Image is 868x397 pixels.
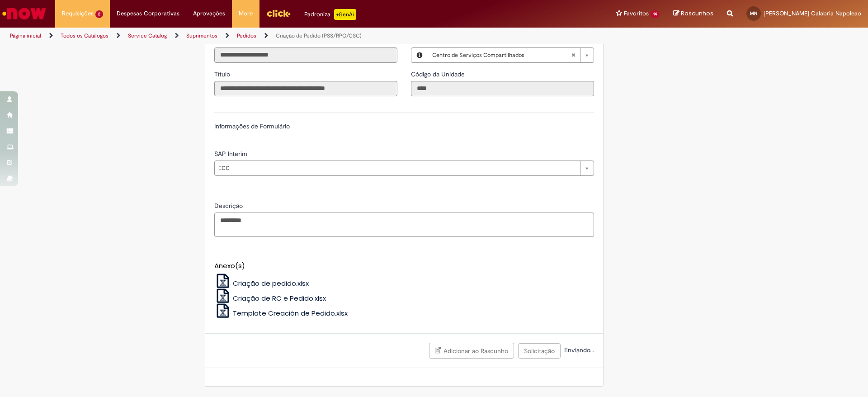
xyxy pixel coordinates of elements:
span: Centro de Serviços Compartilhados [432,48,571,62]
input: Título [214,81,397,96]
span: SAP Interim [214,150,249,158]
span: Template Creación de Pedido.xlsx [233,308,348,318]
input: Código da Unidade [411,81,594,96]
span: Criação de pedido.xlsx [233,279,309,288]
p: +GenAi [334,9,356,20]
span: More [239,9,253,18]
span: Local [411,37,428,45]
span: Somente leitura - Código da Unidade [411,70,467,78]
span: Requisições [62,9,94,18]
ul: Trilhas de página [7,28,572,44]
a: Centro de Serviços CompartilhadosLimpar campo Local [428,48,594,62]
div: Padroniza [304,9,356,20]
span: Somente leitura - Título [214,70,232,78]
a: Página inicial [10,32,41,39]
span: Descrição [214,202,245,210]
span: Criação de RC e Pedido.xlsx [233,293,326,303]
a: Criação de Pedido (PSS/RPO/CSC) [276,32,362,39]
span: MN [750,10,757,16]
span: 2 [95,10,103,18]
span: Enviando... [562,346,594,354]
label: Somente leitura - Título [214,70,232,79]
h5: Anexo(s) [214,262,594,270]
a: Service Catalog [128,32,167,39]
img: ServiceNow [1,5,47,23]
abbr: Limpar campo Local [566,48,580,62]
span: Favoritos [624,9,649,18]
span: [PERSON_NAME] Calabria Napoleao [764,9,861,17]
a: Template Creación de Pedido.xlsx [214,308,348,318]
span: Somente leitura - Email [214,37,231,45]
input: Email [214,47,397,63]
span: ECC [218,161,576,175]
a: Criação de RC e Pedido.xlsx [214,293,326,303]
img: click_logo_yellow_360x200.png [266,6,291,20]
a: Todos os Catálogos [61,32,108,39]
span: Aprovações [193,9,225,18]
a: Pedidos [237,32,256,39]
textarea: Descrição [214,213,594,237]
span: Rascunhos [681,9,713,18]
a: Rascunhos [673,9,713,18]
a: Criação de pedido.xlsx [214,279,309,288]
span: Despesas Corporativas [117,9,179,18]
span: 14 [651,10,660,18]
label: Somente leitura - Código da Unidade [411,70,467,79]
a: Suprimentos [186,32,217,39]
button: Local, Visualizar este registro Centro de Serviços Compartilhados [411,48,428,62]
label: Informações de Formulário [214,122,290,130]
